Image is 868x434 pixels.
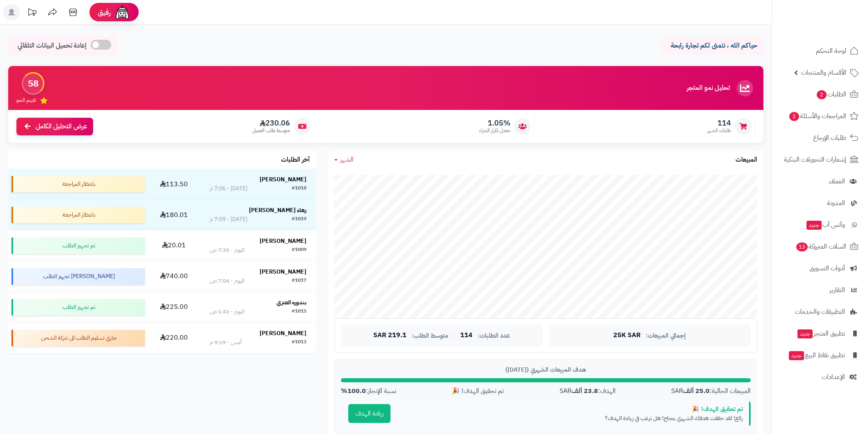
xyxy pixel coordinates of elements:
span: 230.06 [252,119,290,128]
span: الإعدادات [822,371,845,383]
strong: [PERSON_NAME] [260,329,306,338]
div: جاري تسليم الطلب الى شركة الشحن [11,330,145,346]
p: رائع! لقد حققت هدفك الشهري بنجاح! هل ترغب في زيادة الهدف؟ [404,414,743,423]
div: أمس - 9:19 م [210,338,242,347]
a: إشعارات التحويلات البنكية [777,150,863,169]
a: العملاء [777,171,863,191]
td: 20.01 [148,231,200,261]
div: #1019 [292,215,306,224]
span: 114 [707,119,731,128]
div: نسبة الإنجاز: [341,386,396,396]
a: لوحة التحكم [777,41,863,61]
a: أدوات التسويق [777,258,863,278]
span: تقييم النمو [16,97,36,104]
span: الأقسام والمنتجات [801,67,846,78]
span: عرض التحليل الكامل [36,122,87,131]
strong: [PERSON_NAME] [260,237,306,245]
span: التقارير [829,284,845,296]
strong: بندوره العنزي [276,298,306,307]
h3: تحليل نمو المتجر [687,85,730,92]
span: متوسط طلب العميل [252,127,290,134]
div: #1017 [292,277,306,285]
div: تم تحقيق الهدف! 🎉 [404,405,743,413]
div: اليوم - 1:41 ص [210,308,244,316]
button: زيادة الهدف [348,404,391,423]
div: [DATE] - 7:09 م [210,215,247,224]
a: تحديثات المنصة [22,4,42,23]
a: وآتس آبجديد [777,215,863,235]
td: 225.00 [148,292,200,322]
div: #1015 [292,308,306,316]
span: العملاء [829,176,845,187]
span: وآتس آب [806,219,845,231]
p: حياكم الله ، نتمنى لكم تجارة رابحة [667,41,757,50]
span: إعادة تحميل البيانات التلقائي [18,41,87,50]
span: المدونة [827,197,845,209]
span: الطلبات [816,89,846,100]
span: المراجعات والأسئلة [788,110,846,122]
div: #1013 [292,338,306,347]
span: طلبات الشهر [707,127,731,134]
div: #1009 [292,246,306,254]
span: 2 [789,112,799,121]
td: 113.50 [148,169,200,199]
a: عرض التحليل الكامل [16,118,93,135]
div: [PERSON_NAME] تجهيز الطلب [11,268,145,285]
strong: زهاء [PERSON_NAME] [249,206,306,215]
span: السلات المتروكة [795,241,846,252]
span: تطبيق نقاط البيع [788,349,845,361]
strong: [PERSON_NAME] [260,267,306,276]
strong: 23.8 ألف [571,386,598,396]
span: 1.05% [479,119,510,128]
div: #1018 [292,185,306,193]
h3: المبيعات [736,156,757,164]
td: 180.01 [148,200,200,230]
span: إشعارات التحويلات البنكية [784,154,846,165]
span: جديد [789,351,804,360]
a: طلبات الإرجاع [777,128,863,148]
span: 2 [816,90,827,100]
div: تم تجهيز الطلب [11,238,145,254]
a: السلات المتروكة13 [777,237,863,256]
div: بانتظار المراجعة [11,176,145,192]
span: أدوات التسويق [809,263,845,274]
span: إجمالي المبيعات: [646,332,686,339]
span: التطبيقات والخدمات [795,306,845,318]
td: 740.00 [148,261,200,292]
a: التطبيقات والخدمات [777,302,863,322]
strong: [PERSON_NAME] [260,175,306,184]
span: تطبيق المتجر [797,328,845,339]
div: هدف المبيعات الشهري ([DATE]) [341,365,751,374]
div: بانتظار المراجعة [11,207,145,223]
div: تم تحقيق الهدف! 🎉 [452,386,504,396]
span: 219.1 SAR [373,332,407,339]
span: معدل تكرار الشراء [479,127,510,134]
td: 220.00 [148,323,200,353]
div: اليوم - 7:35 ص [210,246,244,254]
a: تطبيق نقاط البيعجديد [777,345,863,365]
span: | [453,332,455,338]
img: ai-face.png [114,4,130,21]
strong: 25.0 ألف [683,386,710,396]
span: الشهر [340,155,354,164]
span: متوسط الطلب: [411,332,448,339]
span: 13 [796,242,808,252]
span: عدد الطلبات: [477,332,510,339]
strong: 100.0% [341,386,366,396]
img: logo-2.png [812,12,860,29]
div: الهدف: SAR [560,386,616,396]
span: 114 [460,332,473,339]
h3: آخر الطلبات [281,156,310,164]
span: لوحة التحكم [816,45,846,57]
a: الطلبات2 [777,85,863,104]
span: جديد [806,221,822,230]
div: اليوم - 7:04 ص [210,277,244,285]
a: التقارير [777,280,863,300]
span: 25K SAR [613,332,641,339]
a: تطبيق المتجرجديد [777,324,863,343]
a: المراجعات والأسئلة2 [777,106,863,126]
a: الشهر [334,155,354,164]
span: رفيق [98,7,111,17]
div: [DATE] - 7:06 م [210,185,247,193]
span: جديد [797,329,813,338]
